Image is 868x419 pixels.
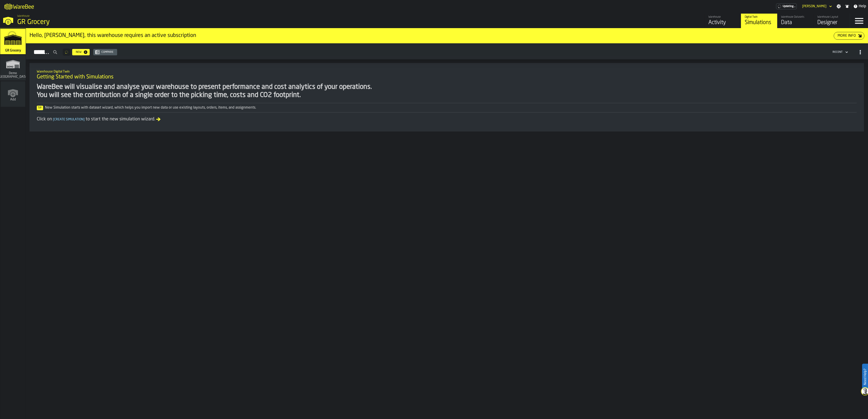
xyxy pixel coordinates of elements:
label: button-toggle-Menu [850,14,868,28]
label: button-toggle-Notifications [843,4,851,9]
div: Warehouse Layout [817,15,846,19]
div: ItemListCard- [30,63,864,132]
span: Add [10,98,16,101]
span: Warehouse [17,15,30,18]
div: Click on to start the new simulation wizard. [37,116,857,122]
span: Help [859,4,866,9]
button: button-More Info [834,32,864,40]
label: Need Help? [863,364,868,390]
div: New [74,51,83,54]
button: button-Compare [93,49,117,55]
div: Hello, [PERSON_NAME], this warehouse requires an active subscription [30,32,834,39]
span: Getting Started with Simulations [37,73,113,81]
span: Updating... [783,5,796,8]
div: WareBee will visualise and analyse your warehouse to present performance and cost analytics of yo... [37,83,857,99]
div: Menu Subscription [776,3,797,9]
div: New Simulation starts with dataset wizard, which helps you import new data or use existing layout... [37,105,857,110]
a: link-to-/wh/i/e451d98b-95f6-4604-91ff-c80219f9c36d/designer [814,14,850,28]
label: button-toggle-Settings [835,4,843,9]
div: ItemListCard- [26,28,868,43]
div: title-Getting Started with Simulations [33,67,860,83]
h2: Sub Title [37,69,857,73]
div: Simulations [745,19,774,26]
div: Designer [817,19,846,26]
a: link-to-/wh/i/16932755-72b9-4ea4-9c69-3f1f3a500823/simulations [0,55,26,81]
a: link-to-/wh/i/e451d98b-95f6-4604-91ff-c80219f9c36d/data [777,14,814,28]
div: ButtonLoadMore-Loading...-Prev-First-Last [61,49,72,56]
div: Warehouse Datasets [781,15,810,19]
div: More Info [836,33,858,39]
a: link-to-/wh/i/e451d98b-95f6-4604-91ff-c80219f9c36d/simulations [741,14,777,28]
h2: button-Simulations [26,43,868,59]
div: GR Grocery [17,18,140,26]
a: link-to-/wh/new [1,81,25,108]
span: Create Simulation [52,118,86,121]
label: button-toggle-Help [851,4,868,9]
div: Data [781,19,810,26]
a: link-to-/wh/i/e451d98b-95f6-4604-91ff-c80219f9c36d/feed/ [705,14,741,28]
div: DropdownMenuValue-4 [833,51,843,54]
button: button-New [72,49,90,55]
div: Warehouse [708,15,737,19]
div: Compare [100,51,115,54]
div: DropdownMenuValue-Sandhya Gopakumar [800,4,833,9]
div: DropdownMenuValue-Sandhya Gopakumar [802,5,826,8]
span: [ [53,118,54,121]
div: Activity [708,19,737,26]
span: ] [84,118,85,121]
a: link-to-/wh/i/e451d98b-95f6-4604-91ff-c80219f9c36d/simulations [0,29,26,55]
div: Digital Twin [745,15,774,19]
a: link-to-/wh/i/e451d98b-95f6-4604-91ff-c80219f9c36d/pricing/ [776,3,797,9]
span: Tip: [37,106,43,110]
div: DropdownMenuValue-4 [831,49,849,55]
